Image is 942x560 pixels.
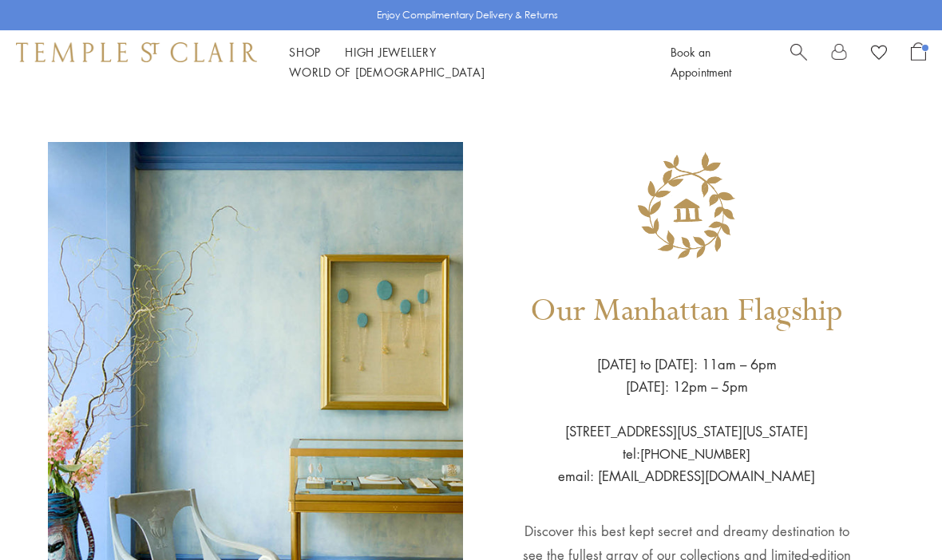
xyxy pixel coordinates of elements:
[790,42,807,82] a: Search
[16,42,257,61] img: Temple St. Clair
[289,42,635,82] nav: Main navigation
[558,398,815,487] p: [STREET_ADDRESS][US_STATE][US_STATE] tel: email: [EMAIL_ADDRESS][DOMAIN_NAME]
[597,353,777,398] p: [DATE] to [DATE]: 11am – 6pm [DATE]: 12pm – 5pm
[530,270,843,353] h1: Our Manhattan Flagship
[289,44,321,60] a: ShopShop
[377,7,558,23] p: Enjoy Complimentary Delivery & Returns
[289,64,485,80] a: World of [DEMOGRAPHIC_DATA]World of [DEMOGRAPHIC_DATA]
[871,42,887,66] a: View Wishlist
[640,445,750,463] a: [PHONE_NUMBER]
[911,42,926,82] a: Open Shopping Bag
[345,44,437,60] a: High JewelleryHigh Jewellery
[862,485,926,544] iframe: Gorgias live chat messenger
[671,44,731,80] a: Book an Appointment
